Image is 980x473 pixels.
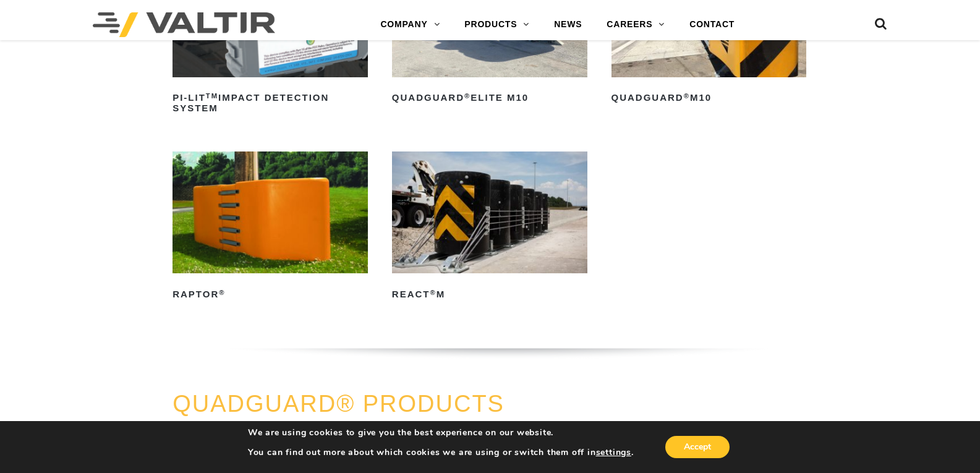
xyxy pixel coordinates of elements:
a: NEWS [542,12,594,37]
p: You can find out more about which cookies we are using or switch them off in . [248,447,634,458]
sup: ® [430,289,437,296]
a: CONTACT [677,12,747,37]
h2: QuadGuard M10 [611,88,807,108]
button: Accept [665,436,730,458]
a: CAREERS [594,12,677,37]
h2: RAPTOR [173,284,368,304]
button: settings [596,447,631,458]
p: We are using cookies to give you the best experience on our website. [248,427,634,438]
a: COMPANY [368,12,452,37]
a: REACT®M [392,151,587,304]
h2: QuadGuard Elite M10 [392,88,587,108]
sup: ® [464,92,471,100]
sup: TM [206,92,218,100]
h2: PI-LIT Impact Detection System [173,88,368,118]
sup: ® [684,92,690,100]
h2: REACT M [392,284,587,304]
img: Valtir [93,12,275,37]
sup: ® [219,289,225,296]
a: PRODUCTS [452,12,542,37]
a: QUADGUARD® PRODUCTS [173,391,505,417]
a: RAPTOR® [173,151,368,304]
